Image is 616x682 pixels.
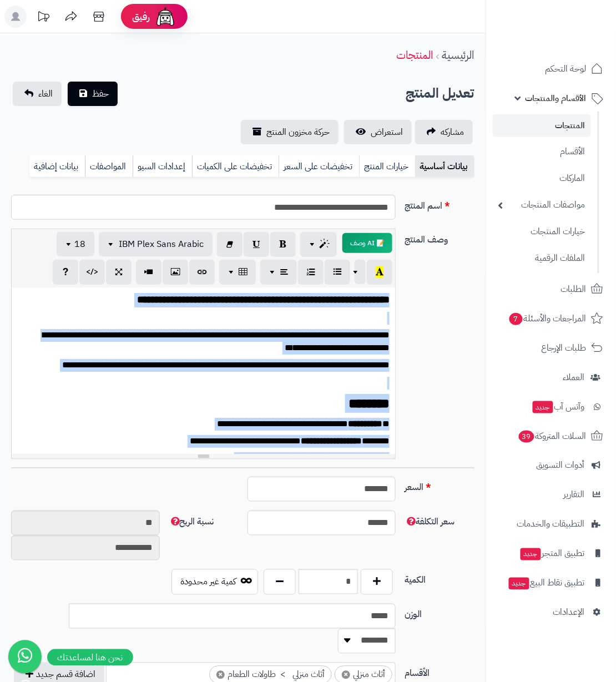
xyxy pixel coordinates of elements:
a: الملفات الرقمية [493,246,591,270]
span: التطبيقات والخدمات [517,517,585,532]
a: خيارات المنتج [359,155,415,178]
a: المنتجات [396,47,433,63]
label: الوزن [400,604,479,622]
a: بيانات أساسية [415,155,474,178]
span: السلات المتروكة [518,428,587,444]
span: العملاء [563,370,585,385]
span: رفيق [132,10,150,23]
label: السعر [400,477,479,494]
span: 18 [74,238,85,251]
span: 7 [509,313,523,325]
a: تحديثات المنصة [29,6,57,31]
label: وصف المنتج [400,229,479,246]
span: تطبيق نقاط البيع [508,575,585,591]
a: تخفيضات على السعر [279,155,359,178]
a: تطبيق نقاط البيعجديد [493,570,609,597]
span: 39 [519,431,534,443]
a: التقارير [493,482,609,508]
a: تطبيق المتجرجديد [493,540,609,567]
a: السلات المتروكة39 [493,423,609,449]
a: إعدادات السيو [133,155,192,178]
span: × [216,671,225,679]
label: اسم المنتج [400,195,479,213]
a: الإعدادات [493,599,609,626]
span: جديد [509,578,529,590]
a: طلبات الإرجاع [493,335,609,361]
a: المراجعات والأسئلة7 [493,305,609,332]
span: جديد [521,548,541,560]
a: العملاء [493,364,609,391]
a: المواصفات [85,155,133,178]
label: الكمية [400,569,479,587]
span: المراجعات والأسئلة [508,311,587,326]
a: أدوات التسويق [493,452,609,479]
span: تطبيق المتجر [519,546,585,562]
span: الطلبات [561,281,587,297]
span: التقارير [564,487,585,503]
button: حفظ [68,82,118,106]
span: الغاء [38,87,53,100]
a: الغاء [13,82,62,106]
span: مشاركه [441,125,464,139]
a: الماركات [493,166,591,190]
label: الأقسام [400,663,479,680]
button: 📝 AI وصف [342,233,392,253]
a: خيارات المنتجات [493,220,591,244]
span: نسبة الربح [169,516,214,529]
span: حفظ [92,87,109,100]
span: طلبات الإرجاع [542,340,587,356]
span: IBM Plex Sans Arabic [119,238,204,251]
a: مواصفات المنتجات [493,193,591,217]
span: الإعدادات [553,605,585,620]
span: سعر التكلفة [405,516,455,529]
img: logo-2.png [541,29,605,53]
a: بيانات إضافية [29,155,85,178]
a: المنتجات [493,114,591,137]
a: الأقسام [493,140,591,164]
span: جديد [533,401,553,413]
button: IBM Plex Sans Arabic [99,232,213,256]
a: لوحة التحكم [493,55,609,82]
img: ai-face.png [154,6,176,28]
span: وآتس آب [532,399,585,415]
h2: تعديل المنتج [406,82,474,105]
span: أدوات التسويق [537,458,585,473]
span: × [342,671,350,679]
span: لوحة التحكم [546,61,587,77]
a: الطلبات [493,276,609,302]
a: الرئيسية [442,47,474,63]
a: وآتس آبجديد [493,393,609,420]
a: استعراض [344,120,412,144]
span: استعراض [371,125,403,139]
button: 18 [57,232,94,256]
a: مشاركه [415,120,473,144]
a: تخفيضات على الكميات [192,155,279,178]
span: الأقسام والمنتجات [526,90,587,106]
span: حركة مخزون المنتج [266,125,330,139]
a: التطبيقات والخدمات [493,511,609,538]
a: حركة مخزون المنتج [241,120,339,144]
